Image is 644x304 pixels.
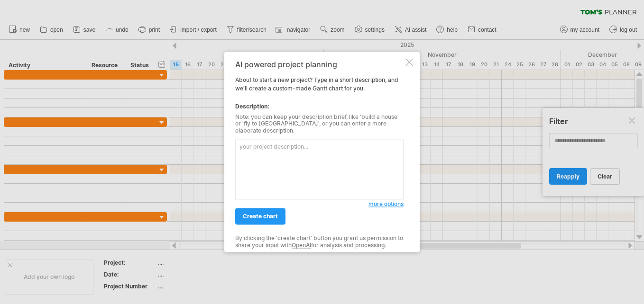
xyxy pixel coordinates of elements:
[235,235,404,249] div: By clicking the 'create chart' button you grant us permission to share your input with for analys...
[368,201,404,208] span: more options
[368,200,404,209] a: more options
[243,213,278,220] span: create chart
[235,102,404,111] div: Description:
[292,241,311,249] a: OpenAI
[235,114,404,134] div: Note: you can keep your description brief, like 'build a house' or 'fly to [GEOGRAPHIC_DATA]', or...
[235,60,404,243] div: About to start a new project? Type in a short description, and we'll create a custom-made Gantt c...
[235,208,285,225] a: create chart
[235,60,404,69] div: AI powered project planning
